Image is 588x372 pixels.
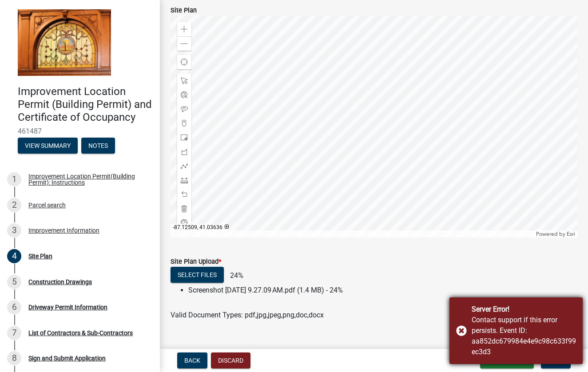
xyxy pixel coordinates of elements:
label: Site Plan [171,8,197,14]
div: 5 [7,275,21,289]
div: Powered by [534,230,577,237]
div: Contact support if this error persists. Event ID: aa852dc679984e4e9c98c633f99ec3d3 [472,315,576,357]
wm-modal-confirm: Notes [81,143,115,150]
button: Discard [211,352,250,368]
div: Server Error! [472,304,576,315]
button: View Summary [18,138,78,154]
span: Back [184,357,200,364]
div: Find my location [177,55,191,69]
button: Notes [81,138,115,154]
div: 6 [7,300,21,314]
label: Site Plan Upload [171,259,221,265]
h4: Improvement Location Permit (Building Permit) and Certificate of Occupancy [18,85,153,123]
div: 8 [7,351,21,365]
div: 1 [7,172,21,186]
wm-modal-confirm: Summary [18,143,78,150]
div: Site Plan [28,253,52,259]
div: Sign and Submit Application [28,355,106,361]
li: Screenshot [DATE] 9.27.09 AM.pdf (1.4 MB) - 24% [188,285,577,296]
div: 7 [7,326,21,340]
div: Improvement Location Permit(Building Permit): Instructions [28,173,146,186]
div: Zoom in [177,22,191,36]
div: List of Contractors & Sub-Contractors [28,330,133,336]
button: Select files [171,267,224,283]
span: 461487 [18,127,142,135]
div: Driveway Permit Information [28,304,107,310]
button: Back [177,352,207,368]
div: Construction Drawings [28,279,92,285]
a: Esri [567,231,575,237]
div: Zoom out [177,36,191,51]
div: Parcel search [28,202,66,208]
img: Jasper County, Indiana [18,9,111,76]
span: 24% [226,271,243,280]
div: 2 [7,198,21,212]
span: Valid Document Types: pdf,jpg,jpeg,png,doc,docx [171,311,324,319]
div: Improvement Information [28,227,99,233]
div: 3 [7,223,21,237]
div: 4 [7,249,21,263]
